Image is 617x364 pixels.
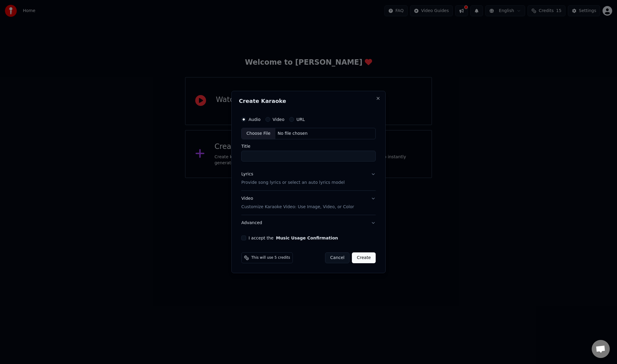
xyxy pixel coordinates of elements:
[276,236,338,240] button: I accept the
[241,191,376,215] button: VideoCustomize Karaoke Video: Use Image, Video, or Color
[241,215,376,231] button: Advanced
[242,128,275,139] div: Choose File
[241,166,376,190] button: LyricsProvide song lyrics or select an auto lyrics model
[241,204,354,210] p: Customize Karaoke Video: Use Image, Video, or Color
[239,98,378,104] h2: Create Karaoke
[273,117,284,122] label: Video
[241,171,253,177] div: Lyrics
[352,252,376,263] button: Create
[251,255,290,260] span: This will use 5 credits
[249,117,261,122] label: Audio
[296,117,305,122] label: URL
[241,144,376,148] label: Title
[275,131,310,137] div: No file chosen
[241,196,354,210] div: Video
[249,236,338,240] label: I accept the
[325,252,349,263] button: Cancel
[241,180,345,186] p: Provide song lyrics or select an auto lyrics model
